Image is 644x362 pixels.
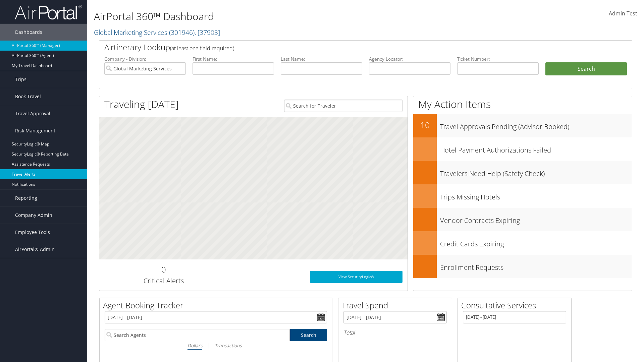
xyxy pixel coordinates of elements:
h1: AirPortal 360™ Dashboard [94,9,456,23]
span: Risk Management [15,122,55,139]
label: Last Name: [281,56,362,62]
h3: Travel Approvals Pending (Advisor Booked) [440,119,632,131]
span: Travel Approval [15,105,50,122]
label: Ticket Number: [457,56,539,62]
a: 10Travel Approvals Pending (Advisor Booked) [413,114,632,137]
h3: Critical Alerts [104,276,223,286]
a: Enrollment Requests [413,255,632,278]
h2: Airtinerary Lookup [104,42,583,53]
span: Dashboards [15,24,42,41]
h6: Total [343,329,447,336]
i: Transactions [215,342,241,349]
h2: 10 [413,119,437,131]
h3: Travelers Need Help (Safety Check) [440,166,632,178]
a: Trips Missing Hotels [413,184,632,208]
a: Search [290,329,327,341]
a: Admin Test [609,3,637,24]
span: , [ 37903 ] [195,28,220,37]
input: Search for Traveler [284,100,402,112]
a: Vendor Contracts Expiring [413,208,632,231]
h1: My Action Items [413,97,632,111]
span: Book Travel [15,88,41,105]
h2: 0 [104,264,223,275]
span: Employee Tools [15,224,50,241]
span: AirPortal® Admin [15,241,55,258]
a: View SecurityLogic® [310,271,402,283]
button: Search [545,62,627,76]
a: Credit Cards Expiring [413,231,632,255]
label: Company - Division: [104,56,186,62]
span: Admin Test [609,10,637,17]
span: ( 301946 ) [169,28,195,37]
h2: Travel Spend [342,300,452,311]
input: Search Agents [105,329,290,341]
h3: Hotel Payment Authorizations Failed [440,142,632,155]
h1: Traveling [DATE] [104,97,179,111]
h3: Enrollment Requests [440,259,632,272]
a: Travelers Need Help (Safety Check) [413,161,632,184]
a: Global Marketing Services [94,28,220,37]
h3: Vendor Contracts Expiring [440,213,632,225]
h3: Trips Missing Hotels [440,189,632,202]
i: Dollars [187,342,202,349]
span: Company Admin [15,207,52,224]
h2: Agent Booking Tracker [103,300,332,311]
div: | [105,341,327,350]
span: Trips [15,71,26,88]
img: airportal-logo.png [15,4,82,20]
span: (at least one field required) [170,45,234,52]
span: Reporting [15,190,37,206]
h2: Consultative Services [461,300,571,311]
label: First Name: [193,56,274,62]
label: Agency Locator: [369,56,450,62]
a: Hotel Payment Authorizations Failed [413,137,632,161]
h3: Credit Cards Expiring [440,236,632,249]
